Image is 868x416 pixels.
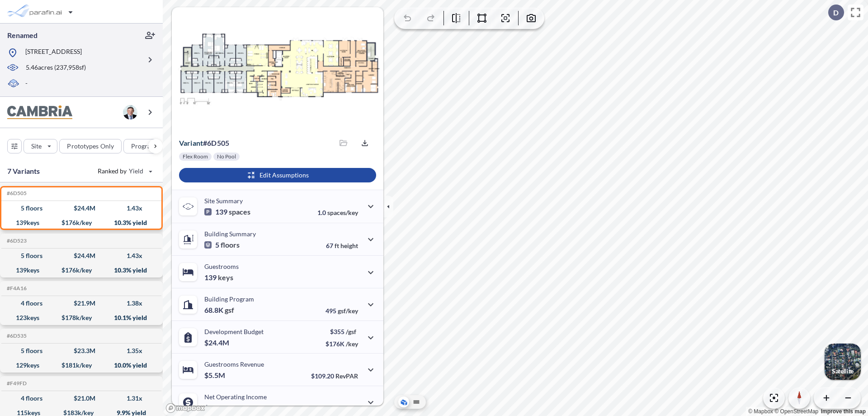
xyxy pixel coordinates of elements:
span: RevPAR [335,372,358,380]
p: $24.4M [204,338,231,347]
p: Flex Room [183,153,208,160]
p: Development Budget [204,328,264,335]
p: Net Operating Income [204,393,267,401]
a: Mapbox [748,408,773,415]
button: Ranked by Yield [90,164,158,178]
img: user logo [123,105,137,120]
h5: Click to copy the code [5,380,27,387]
span: height [340,242,358,249]
span: Yield [129,167,144,176]
button: Edit Assumptions [179,168,376,182]
p: 5.46 acres ( 237,958 sf) [26,63,86,73]
span: margin [338,405,358,412]
p: 495 [325,307,358,315]
p: $5.5M [204,371,226,380]
span: spaces [229,207,250,216]
img: Switcher Image [825,344,861,380]
p: Building Program [204,295,254,303]
p: - [25,79,28,89]
p: 67 [326,242,358,249]
span: gsf [225,306,234,315]
a: Mapbox homepage [165,403,205,413]
p: Renamed [7,30,38,40]
h5: Click to copy the code [5,238,27,244]
p: Building Summary [204,230,256,238]
p: $355 [325,328,358,335]
p: Prototypes Only [67,142,114,151]
span: keys [218,273,233,282]
span: ft [335,242,339,249]
h5: Click to copy the code [5,190,27,196]
p: $109.20 [311,372,358,380]
p: 139 [204,207,250,216]
p: Satellite [832,368,854,375]
p: Site Summary [204,197,243,205]
p: [STREET_ADDRESS] [25,47,82,58]
h5: Click to copy the code [5,285,27,292]
p: 68.8K [204,306,234,315]
p: 5 [204,240,240,249]
span: /key [346,340,358,348]
p: Edit Assumptions [259,171,309,180]
p: 7 Variants [7,166,40,177]
img: BrandImage [7,105,72,120]
span: Variant [179,139,203,147]
a: OpenStreetMap [774,408,818,415]
p: D [833,9,839,17]
span: spaces/key [327,209,358,216]
p: 1.0 [317,209,358,216]
span: /gsf [346,328,356,335]
p: $2.5M [204,403,226,412]
p: Guestrooms Revenue [204,360,264,368]
p: Guestrooms [204,263,239,270]
p: No Pool [217,153,236,160]
button: Site [24,139,57,153]
p: Site [31,142,42,151]
span: gsf/key [338,307,358,315]
button: Aerial View [398,397,409,407]
p: Program [131,142,156,151]
p: 139 [204,273,233,282]
h5: Click to copy the code [5,333,27,339]
button: Site Plan [411,397,422,407]
p: $176K [325,340,358,348]
button: Switcher ImageSatellite [825,344,861,380]
button: Program [123,139,172,153]
p: 45.0% [320,405,358,412]
span: floors [221,240,240,249]
p: # 6d505 [179,139,229,148]
button: Prototypes Only [59,139,122,153]
a: Improve this map [821,408,866,415]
